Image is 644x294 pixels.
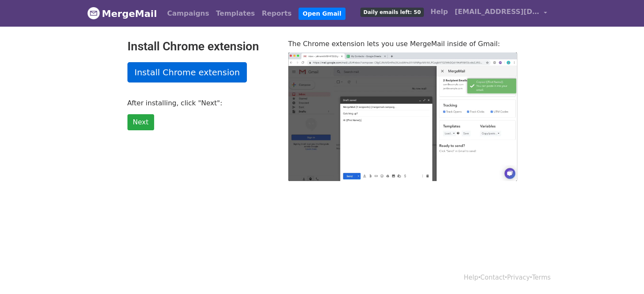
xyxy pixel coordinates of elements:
[360,8,423,17] span: Daily emails left: 50
[258,5,295,22] a: Reports
[357,3,427,20] a: Daily emails left: 50
[602,253,644,294] iframe: Chat Widget
[127,99,276,107] p: After installing, click "Next":
[532,274,550,281] a: Terms
[427,3,451,20] a: Help
[299,8,345,20] a: Open Gmail
[127,39,276,54] h2: Install Chrome extension
[451,3,550,23] a: [EMAIL_ADDRESS][DOMAIN_NAME]
[87,7,100,19] img: MergeMail logo
[127,114,154,130] a: Next
[455,7,539,17] span: [EMAIL_ADDRESS][DOMAIN_NAME]
[164,5,213,22] a: Campaigns
[464,274,478,281] a: Help
[288,39,517,48] p: The Chrome extension lets you use MergeMail inside of Gmail:
[87,5,157,22] a: MergeMail
[127,62,247,82] a: Install Chrome extension
[480,274,505,281] a: Contact
[507,274,530,281] a: Privacy
[213,5,258,22] a: Templates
